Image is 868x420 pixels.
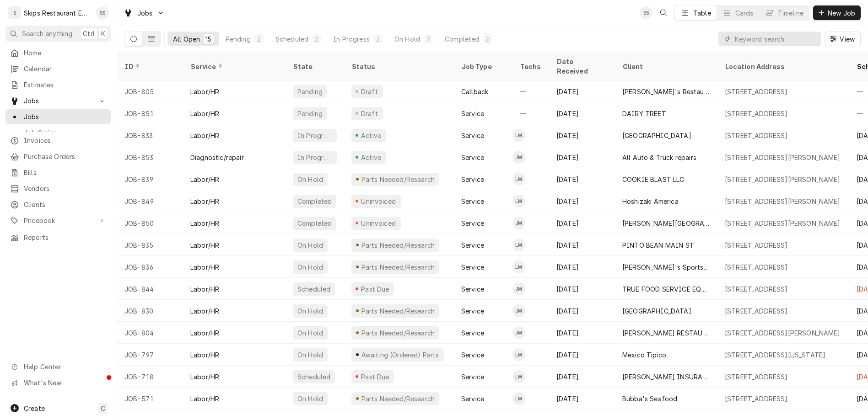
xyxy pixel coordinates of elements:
div: JOB-804 [117,322,183,344]
div: Mexico Tipico [622,350,666,360]
div: Pending [297,87,323,96]
div: Service [461,153,484,162]
div: Labor/HR [190,175,219,184]
div: Longino Monroe's Avatar [512,370,525,383]
a: Calendar [5,61,111,76]
div: Longino Monroe's Avatar [512,392,525,405]
div: [STREET_ADDRESS][PERSON_NAME] [725,328,841,338]
div: JOB-839 [117,168,183,190]
a: Reports [5,230,111,245]
div: [DATE] [549,124,615,146]
div: LM [512,348,525,361]
div: Labor/HR [190,240,219,250]
div: [DATE] [549,344,615,366]
div: On Hold [297,328,324,338]
span: What's New [24,378,106,388]
div: JOB-797 [117,344,183,366]
span: View [838,34,857,44]
a: Go to Pricebook [5,213,111,228]
span: Search anything [22,29,72,38]
div: Service [461,350,484,360]
div: JOB-853 [117,146,183,168]
div: SS [640,6,652,19]
div: JM [512,326,525,339]
div: [PERSON_NAME] INSURANCE [622,372,710,382]
a: Estimates [5,77,111,92]
div: [DATE] [549,80,615,102]
div: JOB-835 [117,234,183,256]
div: Jason Marroquin's Avatar [512,282,525,295]
div: Labor/HR [190,218,219,228]
div: On Hold [297,240,324,250]
div: Labor/HR [190,197,219,206]
button: Open search [656,5,671,20]
span: C [101,404,105,413]
div: Labor/HR [190,372,219,382]
div: In Progress [297,131,333,140]
div: [STREET_ADDRESS][PERSON_NAME] [725,153,841,162]
div: [STREET_ADDRESS] [725,262,788,272]
div: 15 [205,34,211,44]
div: [DATE] [549,146,615,168]
div: Jason Marroquin's Avatar [512,151,525,164]
div: Uninvoiced [360,218,397,228]
div: Service [461,109,484,118]
div: JOB-849 [117,190,183,212]
a: Home [5,45,111,60]
div: Location Address [725,62,840,71]
div: Service [461,175,484,184]
div: Date Received [556,57,606,76]
div: [DATE] [549,278,615,300]
div: All Auto & Truck repairs [622,153,696,162]
div: [GEOGRAPHIC_DATA] [622,306,691,316]
div: Status [351,62,445,71]
div: [PERSON_NAME]'s Sports Bar [622,262,710,272]
div: Shan Skipper's Avatar [96,6,109,19]
div: LM [512,370,525,383]
div: JOB-836 [117,256,183,278]
div: Longino Monroe's Avatar [512,348,525,361]
span: Invoices [24,136,107,145]
div: Parts Needed/Research [360,262,436,272]
div: [STREET_ADDRESS] [725,306,788,316]
div: ID [124,62,174,71]
div: JOB-571 [117,388,183,409]
div: [STREET_ADDRESS] [725,109,788,118]
div: Uninvoiced [360,197,397,206]
span: Bills [24,168,107,177]
div: [STREET_ADDRESS] [725,87,788,96]
div: LM [512,129,525,142]
div: Service [461,306,484,316]
div: [DATE] [549,102,615,124]
div: Longino Monroe's Avatar [512,239,525,251]
div: Longino Monroe's Avatar [512,261,525,273]
span: Purchase Orders [24,152,107,161]
a: Vendors [5,181,111,196]
span: Vendors [24,184,107,193]
div: JM [512,304,525,317]
div: Draft [360,87,379,96]
div: All Open [173,34,200,44]
div: On Hold [297,350,324,360]
div: On Hold [297,394,324,404]
div: JM [512,151,525,164]
div: [GEOGRAPHIC_DATA] [622,131,691,140]
div: — [512,102,549,124]
div: Labor/HR [190,262,219,272]
div: LM [512,261,525,273]
div: [PERSON_NAME]'s Restaurant [622,87,710,96]
button: New Job [813,5,861,20]
div: On Hold [297,306,324,316]
div: [STREET_ADDRESS][US_STATE] [725,350,825,360]
div: DAIRY TREET [622,109,666,118]
a: Job Series [5,125,111,140]
div: In Progress [297,153,333,162]
div: Bubba's Seafood [622,394,677,404]
div: Longino Monroe's Avatar [512,173,525,186]
div: Labor/HR [190,284,219,294]
div: Service [461,394,484,404]
span: Create [24,404,45,412]
div: Scheduled [297,284,331,294]
div: Shan Skipper's Avatar [640,6,652,19]
div: [STREET_ADDRESS] [725,131,788,140]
